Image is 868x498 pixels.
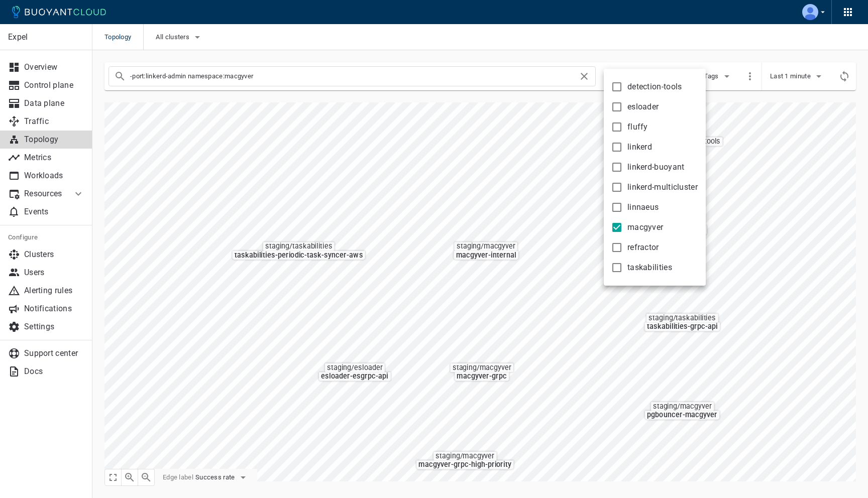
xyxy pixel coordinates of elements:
[627,162,685,172] span: linkerd-buoyant
[627,202,659,212] span: linnaeus
[627,182,698,192] span: linkerd-multicluster
[627,222,663,232] span: macgyver
[627,102,659,112] span: esloader
[627,142,652,152] span: linkerd
[627,263,672,273] span: taskabilities
[627,122,648,132] span: fluffy
[627,242,659,253] span: refractor
[627,82,682,92] span: detection-tools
